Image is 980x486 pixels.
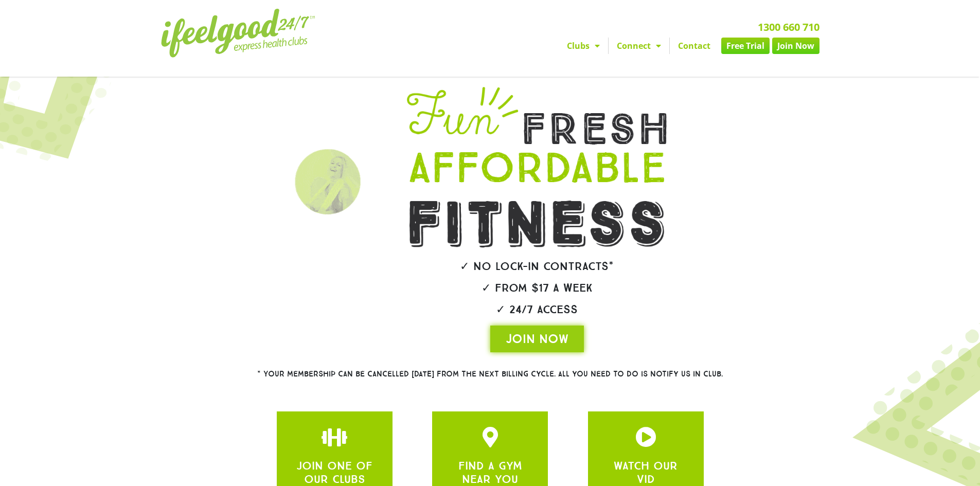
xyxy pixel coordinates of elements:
a: Clubs [559,38,608,54]
a: JOIN ONE OF OUR CLUBS [480,427,501,447]
a: Connect [609,38,669,54]
h2: * Your membership can be cancelled [DATE] from the next billing cycle. All you need to do is noti... [220,370,760,378]
a: Join Now [772,38,819,54]
a: JOIN ONE OF OUR CLUBS [324,427,345,447]
a: JOIN ONE OF OUR CLUBS [296,459,372,486]
h2: ✓ From $17 a week [378,282,696,294]
a: 1300 660 710 [758,20,819,34]
h2: ✓ No lock-in contracts* [378,261,696,272]
nav: Menu [395,38,819,54]
a: JOIN ONE OF OUR CLUBS [635,427,656,447]
span: JOIN NOW [506,331,568,347]
a: WATCH OUR VID [614,459,678,486]
a: JOIN NOW [490,326,584,352]
a: Free Trial [721,38,770,54]
a: FIND A GYM NEAR YOU [458,459,522,486]
a: Contact [670,38,719,54]
h2: ✓ 24/7 Access [378,304,696,315]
